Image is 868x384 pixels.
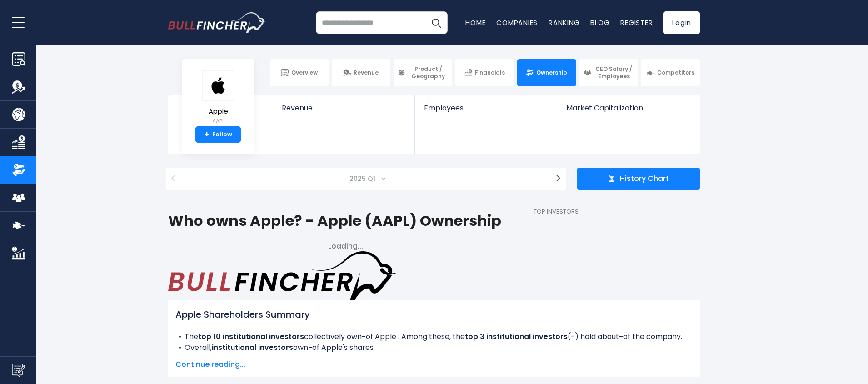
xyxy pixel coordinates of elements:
[536,69,567,76] span: Ownership
[415,95,556,128] a: Employees
[408,65,448,80] span: Product / Geography
[465,18,485,27] a: Home
[475,69,505,76] span: Financials
[620,174,669,184] span: History Chart
[12,163,25,177] img: Ownership
[566,104,690,112] span: Market Capitalization
[185,168,546,190] span: 2025 Q1
[175,331,693,342] li: The collectively own of Apple . Among these, the ( ) hold about of the company.
[166,168,181,190] button: <
[657,69,694,76] span: Competitors
[202,108,234,115] span: Apple
[663,11,700,34] a: Login
[424,104,547,112] span: Employees
[202,70,234,127] a: Apple AAPL
[354,69,379,76] span: Revenue
[168,12,266,33] img: bullfincher logo
[620,18,653,27] a: Register
[198,331,304,342] b: top 10 institutional investors
[557,95,699,128] a: Market Capitalization
[425,11,448,34] button: Search
[175,308,693,321] h2: Apple Shareholders Summary
[571,331,575,342] span: -
[332,59,390,86] a: Revenue
[291,69,318,76] span: Overview
[168,242,523,251] div: Loading...
[579,59,638,86] a: CEO Salary / Employees
[175,359,693,370] span: Continue reading...
[362,331,366,342] b: -
[517,59,576,86] a: Ownership
[195,126,241,143] a: +Follow
[590,18,609,27] a: Blog
[282,104,406,112] span: Revenue
[168,12,266,33] a: Go to homepage
[168,210,523,232] h1: Who owns Apple? - Apple (AAPL) Ownership
[551,168,566,190] button: >
[523,200,700,223] h2: Top Investors
[594,65,634,80] span: CEO Salary / Employees
[205,130,209,139] strong: +
[270,59,329,86] a: Overview
[273,95,415,128] a: Revenue
[346,172,381,185] span: 2025 Q1
[496,18,538,27] a: Companies
[455,59,514,86] a: Financials
[212,342,293,353] b: institutional investors
[465,331,568,342] b: top 3 institutional investors
[175,342,693,353] li: Overall, own of Apple's shares.
[202,117,234,125] small: AAPL
[608,175,615,182] img: history chart
[394,59,452,86] a: Product / Geography
[549,18,579,27] a: Ranking
[308,342,312,353] b: -
[641,59,700,86] a: Competitors
[619,331,623,342] b: -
